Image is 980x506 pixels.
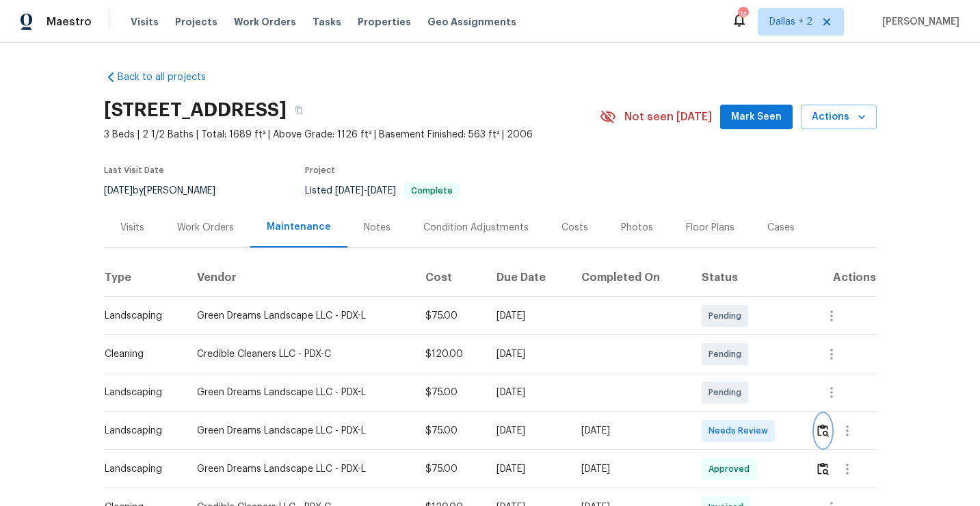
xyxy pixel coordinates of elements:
th: Vendor [186,258,414,297]
div: $75.00 [425,462,475,476]
span: Work Orders [234,15,296,29]
span: Maestro [47,15,92,29]
span: Visits [131,15,159,29]
button: Review Icon [815,414,831,447]
div: Credible Cleaners LLC - PDX-C [197,347,403,361]
th: Type [104,258,187,297]
div: $75.00 [425,424,475,438]
div: Floor Plans [686,221,734,235]
div: [DATE] [496,309,559,323]
img: Review Icon [817,462,829,475]
button: Mark Seen [720,105,793,130]
div: Landscaping [105,386,176,399]
span: Listed [305,186,460,196]
div: by [PERSON_NAME] [104,183,232,199]
div: $75.00 [425,386,475,399]
div: 74 [738,8,747,22]
span: - [335,186,396,196]
div: [DATE] [496,347,559,361]
img: Review Icon [817,424,829,437]
span: [DATE] [335,186,364,196]
th: Due Date [486,258,570,297]
div: Condition Adjustments [423,221,529,235]
th: Status [691,258,804,297]
th: Completed On [570,258,691,297]
div: [DATE] [496,386,559,399]
span: Properties [358,15,411,29]
div: Visits [120,221,144,235]
div: [DATE] [496,462,559,476]
div: Landscaping [105,424,176,438]
div: $75.00 [425,309,475,323]
span: Pending [708,386,747,399]
div: Green Dreams Landscape LLC - PDX-L [197,462,403,476]
span: Needs Review [708,424,773,438]
div: Photos [621,221,653,235]
div: Cases [767,221,795,235]
span: Dallas + 2 [769,15,812,29]
button: Actions [801,105,877,130]
th: Cost [414,258,486,297]
span: [DATE] [104,186,133,196]
span: 3 Beds | 2 1/2 Baths | Total: 1689 ft² | Above Grade: 1126 ft² | Basement Finished: 563 ft² | 2006 [104,128,600,142]
span: Pending [708,347,747,361]
div: Green Dreams Landscape LLC - PDX-L [197,424,403,438]
span: [DATE] [367,186,396,196]
span: Project [305,166,335,174]
span: Approved [708,462,755,476]
div: Maintenance [267,220,331,234]
span: Projects [175,15,217,29]
span: Tasks [313,17,341,27]
div: Cleaning [105,347,176,361]
button: Review Icon [815,453,831,485]
div: Landscaping [105,309,176,323]
div: Work Orders [177,221,234,235]
span: Actions [812,109,866,126]
div: Green Dreams Landscape LLC - PDX-L [197,309,403,323]
span: Geo Assignments [427,15,516,29]
span: Last Visit Date [104,166,164,174]
span: [PERSON_NAME] [877,15,959,29]
div: [DATE] [581,424,680,438]
h2: [STREET_ADDRESS] [104,103,287,117]
span: Complete [406,187,458,195]
a: Back to all projects [104,70,235,84]
div: Landscaping [105,462,176,476]
div: [DATE] [496,424,559,438]
div: Costs [561,221,588,235]
span: Mark Seen [731,109,782,126]
span: Pending [708,309,747,323]
div: $120.00 [425,347,475,361]
span: Not seen [DATE] [624,110,712,124]
div: Green Dreams Landscape LLC - PDX-L [197,386,403,399]
div: Notes [364,221,390,235]
th: Actions [804,258,876,297]
div: [DATE] [581,462,680,476]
